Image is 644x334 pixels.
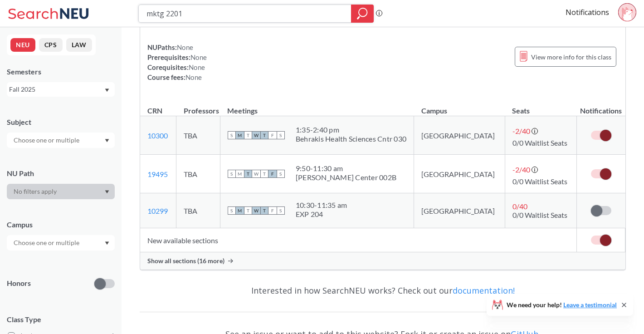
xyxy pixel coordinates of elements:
div: 1:35 - 2:40 pm [296,125,406,134]
span: T [244,206,252,215]
a: documentation! [453,285,515,296]
span: W [252,206,260,215]
a: 10300 [147,131,168,140]
span: S [228,170,236,178]
span: M [236,170,244,178]
a: 19495 [147,170,168,178]
div: Dropdown arrow [7,184,115,199]
svg: Dropdown arrow [105,88,109,92]
div: Dropdown arrow [7,235,115,250]
div: [PERSON_NAME] Center 002B [296,173,396,182]
td: [GEOGRAPHIC_DATA] [414,116,505,155]
span: M [236,206,244,215]
div: 9:50 - 11:30 am [296,164,396,173]
span: We need your help! [507,302,617,308]
svg: Dropdown arrow [105,190,109,194]
th: Professors [176,97,220,116]
span: T [260,206,268,215]
span: Class Type [7,314,115,324]
span: S [277,206,285,215]
span: None [190,53,207,61]
div: Subject [7,117,115,127]
th: Campus [414,97,505,116]
div: 10:30 - 11:35 am [296,201,347,210]
td: New available sections [140,228,577,252]
span: -2 / 40 [512,165,530,174]
a: Notifications [566,7,609,17]
input: Choose one or multiple [9,237,85,248]
div: Dropdown arrow [7,133,115,148]
span: -2 / 40 [512,127,530,135]
span: T [244,131,252,139]
th: Meetings [220,97,414,116]
svg: Dropdown arrow [105,139,109,142]
button: CPS [39,38,63,52]
input: Choose one or multiple [9,135,85,146]
div: Semesters [7,67,115,77]
td: TBA [176,193,220,228]
td: [GEOGRAPHIC_DATA] [414,193,505,228]
a: Leave a testimonial [563,301,617,309]
div: NU Path [7,168,115,178]
span: T [244,170,252,178]
div: Show all sections (16 more) [140,252,625,270]
div: Interested in how SearchNEU works? Check out our [140,277,626,304]
span: None [177,43,193,51]
span: M [236,131,244,139]
span: F [268,170,277,178]
span: S [277,131,285,139]
div: Campus [7,220,115,230]
span: T [260,170,268,178]
th: Seats [505,97,576,116]
span: None [189,63,205,71]
div: Behrakis Health Sciences Cntr 030 [296,134,406,143]
p: Honors [7,278,31,289]
a: 10299 [147,206,168,215]
th: Notifications [577,97,625,116]
span: W [252,170,260,178]
span: W [252,131,260,139]
div: CRN [147,106,162,116]
svg: Dropdown arrow [105,241,109,245]
span: S [228,131,236,139]
span: S [228,206,236,215]
span: T [260,131,268,139]
div: Fall 2025Dropdown arrow [7,82,115,97]
span: 0/0 Waitlist Seats [512,211,567,219]
div: NUPaths: Prerequisites: Corequisites: Course fees: [147,42,207,82]
td: TBA [176,116,220,155]
span: Show all sections (16 more) [147,257,224,265]
td: [GEOGRAPHIC_DATA] [414,155,505,193]
div: Fall 2025 [9,84,104,94]
button: LAW [66,38,92,52]
span: View more info for this class [531,51,611,63]
span: 0/0 Waitlist Seats [512,138,567,147]
span: None [185,73,202,81]
svg: magnifying glass [357,7,368,20]
span: F [268,206,277,215]
span: F [268,131,277,139]
div: EXP 204 [296,210,347,219]
span: 0 / 40 [512,202,527,211]
td: TBA [176,155,220,193]
span: S [277,170,285,178]
button: NEU [10,38,35,52]
span: 0/0 Waitlist Seats [512,177,567,186]
div: magnifying glass [351,5,374,23]
input: Class, professor, course number, "phrase" [146,6,345,21]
